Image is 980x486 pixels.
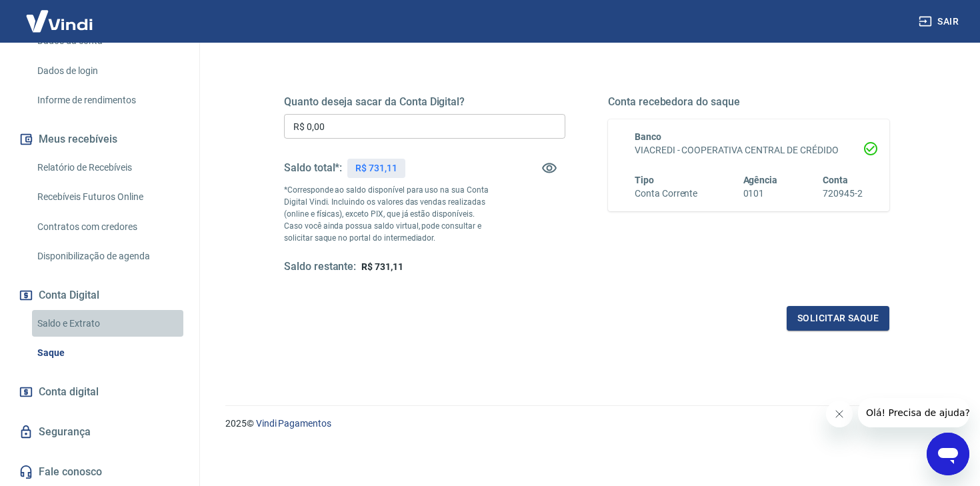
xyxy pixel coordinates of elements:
img: Vindi [16,1,103,41]
iframe: Close message [826,401,853,427]
h5: Saldo total*: [284,161,342,175]
span: Conta digital [39,383,99,401]
a: Contratos com credores [32,213,183,241]
button: Conta Digital [16,281,183,310]
button: Meus recebíveis [16,125,183,154]
h6: Conta Corrente [635,187,697,201]
a: Recebíveis Futuros Online [32,183,183,211]
h6: 720945-2 [823,187,863,201]
iframe: Message from company [858,398,969,427]
a: Saldo e Extrato [32,310,183,337]
a: Conta digital [16,377,183,407]
a: Vindi Pagamentos [256,418,331,429]
span: Conta [823,175,848,185]
button: Solicitar saque [787,306,889,331]
button: Sair [916,9,964,34]
iframe: Button to launch messaging window [927,433,969,475]
a: Dados de login [32,57,183,85]
span: Agência [743,175,778,185]
a: Saque [32,339,183,367]
span: Olá! Precisa de ajuda? [8,9,112,20]
p: 2025 © [225,417,948,431]
h6: 0101 [743,187,778,201]
h5: Conta recebedora do saque [608,95,889,109]
span: R$ 731,11 [361,261,403,272]
a: Disponibilização de agenda [32,243,183,270]
h5: Saldo restante: [284,260,356,274]
a: Informe de rendimentos [32,87,183,114]
p: *Corresponde ao saldo disponível para uso na sua Conta Digital Vindi. Incluindo os valores das ve... [284,184,495,244]
a: Segurança [16,417,183,447]
span: Banco [635,131,661,142]
h5: Quanto deseja sacar da Conta Digital? [284,95,565,109]
h6: VIACREDI - COOPERATIVA CENTRAL DE CRÉDIDO [635,143,863,157]
span: Tipo [635,175,654,185]
a: Relatório de Recebíveis [32,154,183,181]
p: R$ 731,11 [355,161,397,175]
